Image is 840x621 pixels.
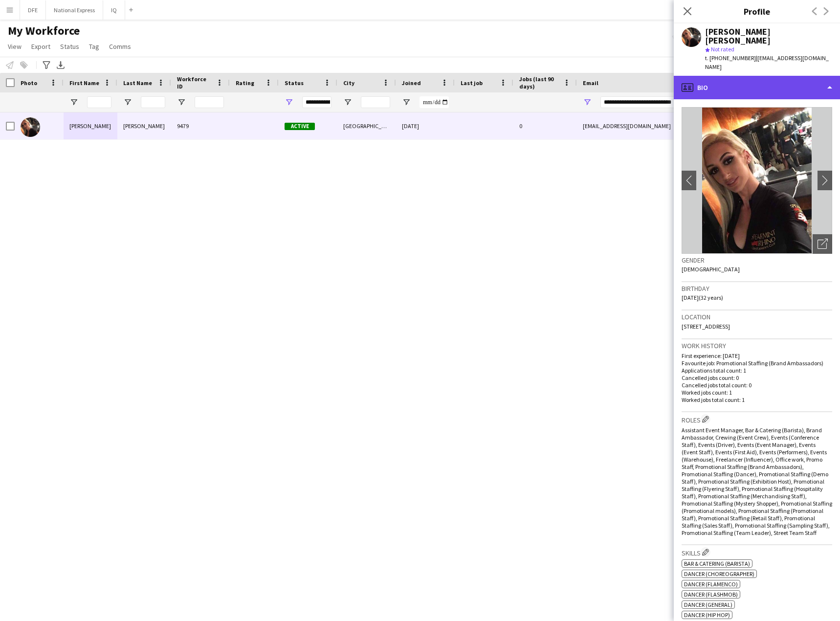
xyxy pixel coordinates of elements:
h3: Roles [682,414,832,424]
span: Last job [461,79,483,87]
span: Dancer (Choreographer) [684,570,754,577]
span: Dancer (Flashmob) [684,591,738,598]
span: Status [285,79,304,87]
span: Status [60,42,79,51]
div: 9479 [171,112,230,139]
span: Photo [21,79,37,87]
span: [DEMOGRAPHIC_DATA] [682,266,740,273]
span: t. [PHONE_NUMBER] [705,54,756,62]
span: | [EMAIL_ADDRESS][DOMAIN_NAME] [705,54,829,70]
span: Dancer (General) [684,601,732,608]
span: Workforce ID [177,75,212,90]
div: Open photos pop-in [813,234,832,254]
input: City Filter Input [361,96,390,108]
img: Crew avatar or photo [682,107,832,254]
span: Export [31,42,50,51]
button: Open Filter Menu [123,98,132,107]
p: Cancelled jobs total count: 0 [682,381,832,389]
span: View [8,42,22,51]
div: Bio [674,76,840,99]
a: Status [56,40,83,53]
div: [GEOGRAPHIC_DATA] [337,112,396,139]
div: [DATE] [396,112,455,139]
input: Joined Filter Input [420,96,449,108]
input: Last Name Filter Input [141,96,165,108]
button: Open Filter Menu [69,98,78,107]
img: Evangeline Elizabeth [21,117,40,137]
input: Email Filter Input [600,96,767,108]
span: Comms [109,42,131,51]
span: Bar & Catering (Barista) [684,560,750,567]
button: Open Filter Menu [343,98,352,107]
h3: Work history [682,341,832,350]
span: Active [285,123,315,130]
h3: Gender [682,256,832,265]
span: [DATE] (32 years) [682,294,723,301]
h3: Profile [674,5,840,18]
h3: Location [682,312,832,321]
span: Last Name [123,79,152,87]
div: 0 [513,112,577,139]
span: First Name [69,79,99,87]
button: DFE [20,0,46,20]
div: [PERSON_NAME] [PERSON_NAME] [705,27,832,45]
span: [STREET_ADDRESS] [682,323,730,330]
span: Joined [402,79,421,87]
span: My Workforce [8,23,80,38]
p: First experience: [DATE] [682,352,832,359]
span: Dancer (Hip Hop) [684,611,730,619]
div: [EMAIL_ADDRESS][DOMAIN_NAME] [577,112,773,139]
a: View [4,40,25,53]
p: Worked jobs count: 1 [682,389,832,396]
span: Not rated [711,45,734,53]
span: City [343,79,354,87]
input: First Name Filter Input [87,96,111,108]
span: Email [583,79,598,87]
button: Open Filter Menu [402,98,411,107]
span: Jobs (last 90 days) [519,75,559,90]
span: Tag [89,42,99,51]
span: Rating [236,79,254,87]
div: [PERSON_NAME] [117,112,171,139]
button: Open Filter Menu [285,98,293,107]
button: National Express [46,0,103,20]
p: Applications total count: 1 [682,367,832,374]
p: Favourite job: Promotional Staffing (Brand Ambassadors) [682,359,832,367]
span: Dancer (Flamenco) [684,580,738,588]
p: Cancelled jobs count: 0 [682,374,832,381]
app-action-btn: Advanced filters [41,59,52,71]
button: Open Filter Menu [177,98,186,107]
span: Assistant Event Manager, Bar & Catering (Barista), Brand Ambassador, Crewing (Event Crew), Events... [682,426,832,536]
p: Worked jobs total count: 1 [682,396,832,403]
a: Tag [85,40,103,53]
a: Export [27,40,54,53]
button: IQ [103,0,125,20]
button: Open Filter Menu [583,98,592,107]
h3: Skills [682,547,832,557]
app-action-btn: Export XLSX [55,59,66,71]
div: [PERSON_NAME] [64,112,117,139]
input: Workforce ID Filter Input [195,96,224,108]
a: Comms [105,40,135,53]
h3: Birthday [682,284,832,293]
